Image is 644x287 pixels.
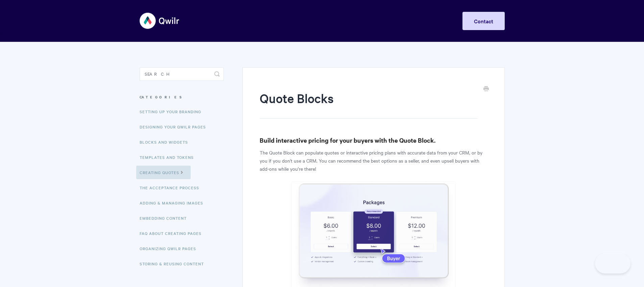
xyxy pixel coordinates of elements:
a: Storing & Reusing Content [140,257,209,270]
h1: Quote Blocks [260,90,477,119]
a: Creating Quotes [136,166,191,179]
a: FAQ About Creating Pages [140,226,207,240]
img: Qwilr Help Center [140,8,180,33]
a: Adding & Managing Images [140,196,208,210]
a: Contact [462,12,505,30]
a: Print this Article [483,86,489,93]
a: Designing Your Qwilr Pages [140,120,211,134]
a: The Acceptance Process [140,181,204,194]
h3: Categories [140,91,224,103]
p: The Quote Block can populate quotes or interactive pricing plans with accurate data from your CRM... [260,148,487,173]
a: Setting up your Branding [140,105,206,118]
a: Templates and Tokens [140,150,199,164]
iframe: Toggle Customer Support [595,253,630,273]
h3: Build interactive pricing for your buyers with the Quote Block. [260,136,487,145]
a: Embedding Content [140,211,192,225]
a: Blocks and Widgets [140,135,193,149]
a: Organizing Qwilr Pages [140,242,201,255]
input: Search [140,67,224,81]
